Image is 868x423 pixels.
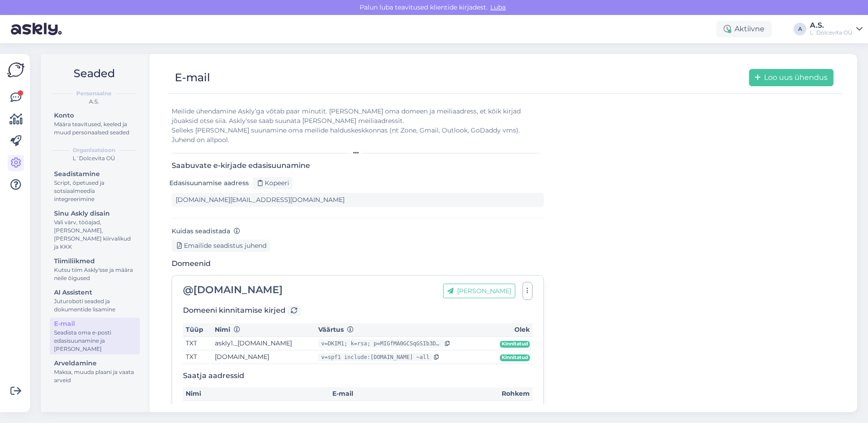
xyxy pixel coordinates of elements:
th: Nimi [183,387,330,401]
div: [DOMAIN_NAME] [183,285,283,295]
div: A.S. [810,22,853,29]
td: [DOMAIN_NAME] [212,350,316,364]
div: Maksa, muuda plaani ja vaata arveid [54,368,136,384]
div: Kutsu tiim Askly'sse ja määra neile õigused [54,266,136,282]
div: Script, õpetused ja sotsiaalmeedia integreerimine [54,179,136,203]
div: Vali värv, tööajad, [PERSON_NAME], [PERSON_NAME] kiirvalikud ja KKK [54,218,136,251]
a: SeadistamineScript, õpetused ja sotsiaalmeedia integreerimine [50,168,140,205]
th: Väärtus [316,323,488,337]
button: Loo uus ühendus [749,69,833,86]
img: Askly Logo [7,61,25,79]
div: Konto [54,111,136,120]
td: [EMAIL_ADDRESS][DOMAIN_NAME] [330,401,488,414]
td: TXT [183,350,212,364]
div: E-mail [175,69,210,86]
a: TiimiliikmedKutsu tiim Askly'sse ja määra neile õigused [50,255,140,284]
th: Nimi [212,323,316,337]
div: L´Dolcevita OÜ [810,29,853,36]
label: Kuidas seadistada [172,226,240,236]
b: Personaalne [76,89,112,98]
div: Emailide seadistus juhend [172,240,270,252]
div: Määra teavitused, keeled ja muud personaalsed seaded [54,120,136,137]
a: A.S.L´Dolcevita OÜ [810,22,863,36]
div: v=DKIM1; k=rsa; p=MIGfMA0GCSqGSIb3DQEBAQUAA4GNADCBiQKBgQCawKZzjzqlo1UgGhlejROtvUa/ldSFTsyRez43QvL... [318,339,443,348]
div: Seadistamine [54,169,136,179]
span: @ [183,284,193,296]
div: Tiimiliikmed [54,256,136,266]
td: Klienditeenindus ChangeLingerie [183,401,330,414]
div: Juturoboti seaded ja dokumentide lisamine [54,297,136,314]
th: Rohkem [488,387,533,401]
input: 123-support-example@customer-support.askly.me [172,193,544,207]
button: [PERSON_NAME] [443,284,515,298]
div: Kopeeri [252,177,293,189]
div: Aktiivne [716,21,772,37]
th: Tüüp [183,323,212,337]
span: Kinnitatud [500,341,530,348]
div: L´Dolcevita OÜ [48,154,140,162]
span: Kinnitatud [500,354,530,362]
div: Meilide ühendamine Askly’ga võtab paar minutit. [PERSON_NAME] oma domeen ja meiliaadress, et kõik... [172,107,544,145]
h3: Domeenid [172,259,544,268]
a: E-mailSeadista oma e-posti edasisuunamine ja [PERSON_NAME] [50,318,140,354]
h2: Seaded [48,65,140,82]
h3: Domeeni kinnitamise kirjed [183,305,533,316]
span: Luba [488,3,508,11]
div: Arveldamine [54,359,136,368]
div: Seadista oma e-posti edasisuunamine ja [PERSON_NAME] [54,329,136,353]
td: askly1._[DOMAIN_NAME] [212,337,316,350]
div: A.S. [48,98,140,106]
div: E-mail [54,319,136,329]
div: AI Assistent [54,288,136,297]
div: A [794,23,806,35]
a: ArveldamineMaksa, muuda plaani ja vaata arveid [50,357,140,386]
h3: Saabuvate e-kirjade edasisuunamine [172,161,544,170]
th: E-mail [330,387,488,401]
h3: Saatja aadressid [183,371,533,380]
a: AI AssistentJuturoboti seaded ja dokumentide lisamine [50,286,140,315]
a: Sinu Askly disainVali värv, tööajad, [PERSON_NAME], [PERSON_NAME] kiirvalikud ja KKK [50,207,140,252]
div: Sinu Askly disain [54,209,136,218]
label: Edasisuunamise aadress [169,178,249,188]
div: v=spf1 include:[DOMAIN_NAME] ~all [318,353,432,361]
b: Organisatsioon [73,146,115,154]
td: TXT [183,337,212,350]
th: Olek [488,323,533,337]
a: KontoMäära teavitused, keeled ja muud personaalsed seaded [50,109,140,138]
